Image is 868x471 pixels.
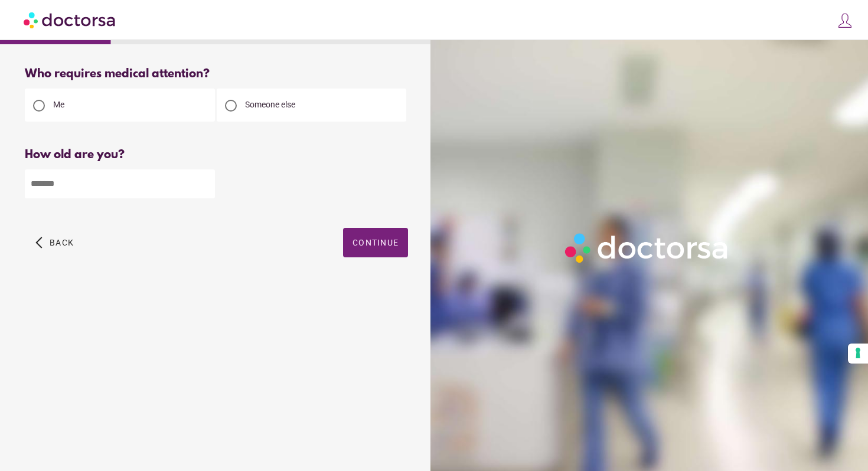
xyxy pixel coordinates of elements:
[24,6,117,33] img: Doctorsa.com
[25,148,408,162] div: How old are you?
[31,228,79,257] button: arrow_back_ios Back
[25,67,408,81] div: Who requires medical attention?
[560,228,734,267] img: Logo-Doctorsa-trans-White-partial-flat.png
[343,228,408,257] button: Continue
[50,238,74,247] span: Back
[53,100,64,109] span: Me
[353,238,399,247] span: Continue
[245,100,295,109] span: Someone else
[837,12,853,29] img: icons8-customer-100.png
[848,344,868,364] button: Your consent preferences for tracking technologies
